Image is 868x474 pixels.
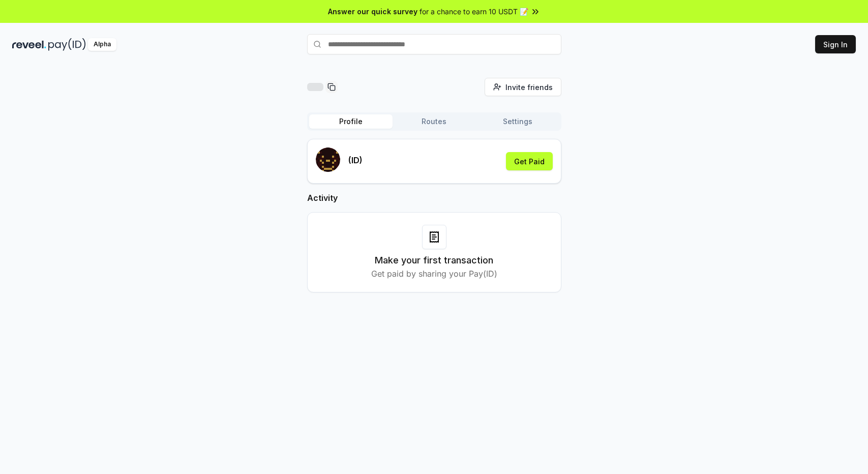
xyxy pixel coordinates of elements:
p: (ID) [348,154,363,166]
span: for a chance to earn 10 USDT 📝 [420,6,528,17]
button: Routes [393,114,476,129]
button: Profile [309,114,393,129]
img: pay_id [48,38,86,51]
button: Sign In [815,35,856,53]
span: Invite friends [505,82,553,93]
h3: Make your first transaction [375,253,493,268]
span: Answer our quick survey [328,6,417,17]
button: Get Paid [506,152,553,170]
div: Alpha [88,38,116,51]
img: reveel_dark [12,38,46,51]
button: Invite friends [485,78,561,96]
h2: Activity [307,192,561,204]
p: Get paid by sharing your Pay(ID) [371,268,497,280]
button: Settings [476,114,559,129]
